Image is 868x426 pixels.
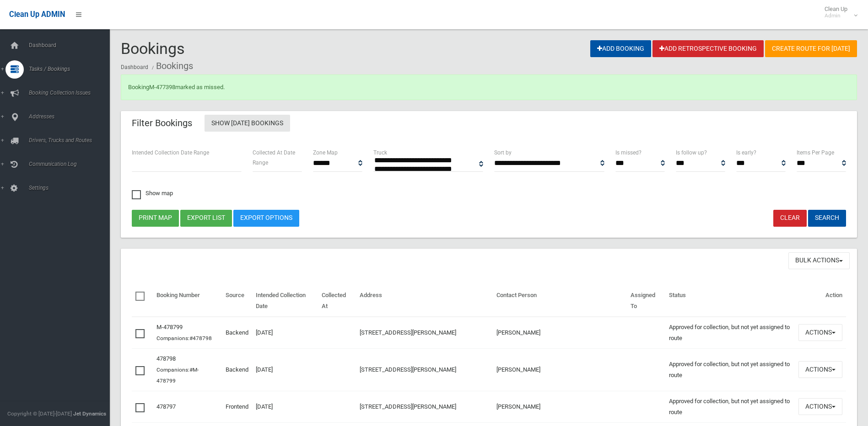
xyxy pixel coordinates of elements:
[493,285,626,317] th: Contact Person
[121,39,185,58] span: Bookings
[132,210,179,227] button: Print map
[222,348,252,391] td: Backend
[665,391,794,422] td: Approved for collection, but not yet assigned to route
[665,317,794,349] td: Approved for collection, but not yet assigned to route
[493,348,626,391] td: [PERSON_NAME]
[773,210,807,227] a: Clear
[318,285,356,317] th: Collected At
[360,366,456,373] a: [STREET_ADDRESS][PERSON_NAME]
[765,40,857,57] a: Create route for [DATE]
[795,285,846,317] th: Action
[373,148,387,158] label: Truck
[788,252,850,269] button: Bulk Actions
[180,210,232,227] button: Export list
[156,367,199,384] small: Companions:
[493,391,626,422] td: [PERSON_NAME]
[156,403,176,410] a: 478797
[252,348,318,391] td: [DATE]
[665,285,794,317] th: Status
[9,10,65,19] span: Clean Up ADMIN
[808,210,846,227] button: Search
[665,348,794,391] td: Approved for collection, but not yet assigned to route
[26,113,117,120] span: Addresses
[356,285,493,317] th: Address
[26,90,117,96] span: Booking Collection Issues
[149,84,175,91] a: M-477398
[252,317,318,349] td: [DATE]
[627,285,666,317] th: Assigned To
[652,40,764,57] a: Add Retrospective Booking
[222,317,252,349] td: Backend
[189,335,212,341] a: #478798
[73,410,106,417] strong: Jet Dynamics
[798,398,842,415] button: Actions
[156,355,176,362] a: 478798
[156,367,199,384] a: #M-478799
[150,58,193,75] li: Bookings
[360,329,456,336] a: [STREET_ADDRESS][PERSON_NAME]
[205,115,290,132] a: Show [DATE] Bookings
[493,317,626,349] td: [PERSON_NAME]
[798,324,842,341] button: Actions
[222,285,252,317] th: Source
[26,66,117,72] span: Tasks / Bookings
[132,190,173,196] span: Show map
[798,361,842,378] button: Actions
[233,210,299,227] a: Export Options
[825,12,847,19] small: Admin
[26,137,117,144] span: Drivers, Trucks and Routes
[360,403,456,410] a: [STREET_ADDRESS][PERSON_NAME]
[156,324,183,330] a: M-478799
[26,42,117,48] span: Dashboard
[121,64,148,70] a: Dashboard
[252,285,318,317] th: Intended Collection Date
[820,5,857,19] span: Clean Up
[26,161,117,167] span: Communication Log
[222,391,252,422] td: Frontend
[7,410,72,417] span: Copyright © [DATE]-[DATE]
[26,185,117,191] span: Settings
[156,335,213,341] small: Companions:
[121,114,203,132] header: Filter Bookings
[121,75,857,100] div: Booking marked as missed.
[252,391,318,422] td: [DATE]
[153,285,222,317] th: Booking Number
[590,40,651,57] a: Add Booking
